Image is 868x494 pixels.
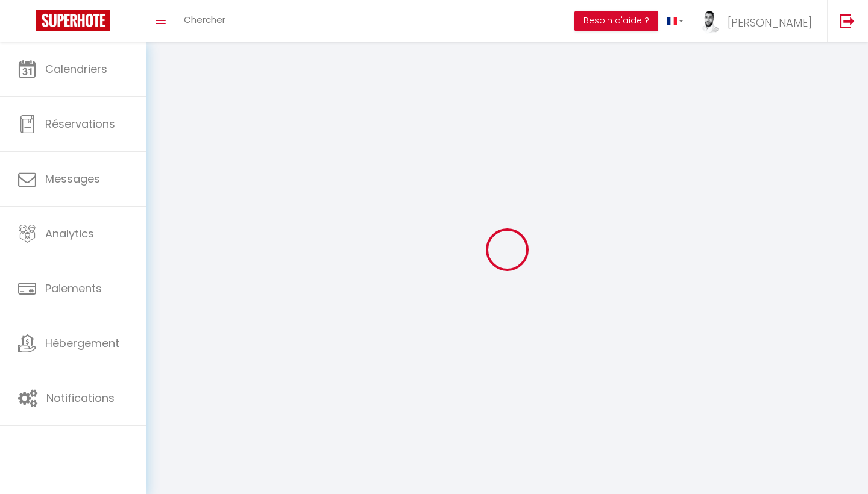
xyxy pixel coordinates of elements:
[840,13,855,28] img: logout
[45,171,100,186] span: Messages
[45,336,119,351] span: Hébergement
[574,11,658,31] button: Besoin d'aide ?
[36,10,110,31] img: Super Booking
[45,226,94,241] span: Analytics
[702,11,720,34] img: ...
[728,15,812,30] span: [PERSON_NAME]
[45,116,115,131] span: Réservations
[184,13,225,26] span: Chercher
[45,281,102,296] span: Paiements
[46,390,115,405] span: Notifications
[45,61,107,77] span: Calendriers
